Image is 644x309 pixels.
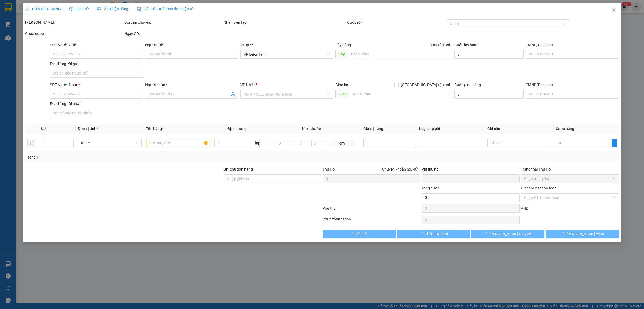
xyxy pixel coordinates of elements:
span: loading [350,232,356,236]
span: Giá trị hàng [363,127,383,131]
span: [GEOGRAPHIC_DATA] tận nơi [399,82,452,88]
div: Người nhận [145,82,238,88]
div: Gói vận chuyển: [124,19,222,25]
span: user-add [231,92,235,96]
div: SĐT Người Nhận [50,82,143,88]
span: [PERSON_NAME] và In [566,231,604,237]
span: [PERSON_NAME] thay đổi [489,231,532,237]
div: Phụ thu [322,205,421,215]
div: Địa chỉ người gửi [50,61,143,67]
span: picture [97,7,101,11]
label: Cước giao hàng [454,83,481,87]
span: Thu Hộ [323,167,335,171]
input: Cước giao hàng [454,90,524,99]
div: CMND/Passport [526,42,619,48]
div: Nhân viên tạo: [224,19,346,25]
label: Hình thức thanh toán [521,186,557,190]
input: Địa chỉ của người nhận [50,109,143,117]
span: Yêu cầu xuất hóa đơn điện tử [137,7,193,11]
span: Khác [81,139,138,147]
img: icon [137,7,141,11]
span: Tổng cước [422,186,439,190]
th: Ghi chú [485,124,553,134]
button: plus [612,139,617,147]
div: Chưa cước : [25,31,123,37]
span: loading [561,232,566,236]
span: Lấy hàng [335,43,351,47]
input: Dọc đường [348,50,452,58]
span: Yêu cầu [356,231,369,237]
button: [PERSON_NAME] và In [546,230,619,238]
button: Yêu cầu [323,230,396,238]
div: [PERSON_NAME]: [25,19,123,25]
span: Giao [335,90,350,98]
span: Đơn vị tính [78,127,98,131]
div: Ngày GD: [124,31,222,37]
span: Lấy tận nơi [429,42,452,48]
button: delete [27,139,36,147]
span: cm [330,140,354,146]
label: Ghi chú đơn hàng [224,167,253,171]
div: CMND/Passport [526,82,619,88]
span: Kích thước [302,127,321,131]
input: D [269,140,290,146]
input: Cước lấy hàng [454,50,524,59]
span: Định lượng [228,127,247,131]
span: Thêm ĐH mới [425,231,448,237]
div: Trạng thái Thu Hộ [521,166,619,172]
span: clock-circle [69,7,73,11]
input: C [311,140,331,146]
button: [PERSON_NAME] thay đổi [471,230,544,238]
input: Địa chỉ của người gửi [50,69,143,78]
span: Chuyển khoản ng. gửi [380,166,420,172]
button: Thêm ĐH mới [397,230,470,238]
input: VD: Bàn, Ghế [146,139,210,147]
span: close [612,8,616,12]
span: Giao hàng [335,83,353,87]
div: Người gửi [145,42,238,48]
span: Lấy [335,50,348,58]
span: SỬA ĐƠN HÀNG [25,7,61,11]
span: loading [419,232,425,236]
div: VP gửi [240,42,334,48]
span: Chọn trạng thái [524,175,616,183]
div: Tổng: 1 [27,154,248,160]
span: Tên hàng [146,127,163,131]
input: Ghi chú đơn hàng [224,174,321,183]
span: Cước hàng [556,127,574,131]
div: Địa chỉ người nhận [50,101,143,107]
span: VND [521,206,528,210]
div: SĐT Người Gửi [50,42,143,48]
span: VP Điều Hành [244,50,330,58]
button: Close [606,3,621,18]
div: Chưa thanh toán [322,216,421,226]
label: Cước lấy hàng [454,43,478,47]
input: Ghi Chú [487,139,551,147]
span: Lịch sử [69,7,89,11]
input: Dọc đường [350,90,452,98]
th: Loại phụ phí [417,124,485,134]
span: Ảnh kiện hàng [97,7,128,11]
span: SL [41,127,45,131]
span: VP Nhận [240,83,255,87]
div: Cước rồi : [347,19,445,25]
div: Phí thu hộ [422,166,519,174]
span: loading [484,232,489,236]
span: edit [25,7,29,11]
span: plus [612,141,616,145]
span: kg [254,139,260,147]
input: R [290,140,312,146]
